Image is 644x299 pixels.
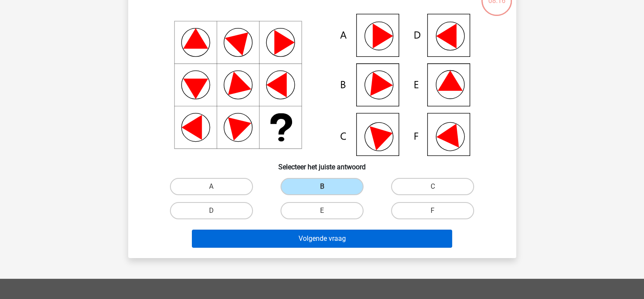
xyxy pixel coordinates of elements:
[280,178,364,195] label: B
[280,202,364,219] label: E
[391,202,474,219] label: F
[142,156,502,171] h6: Selecteer het juiste antwoord
[170,178,253,195] label: A
[170,202,253,219] label: D
[391,178,474,195] label: C
[192,230,452,248] button: Volgende vraag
